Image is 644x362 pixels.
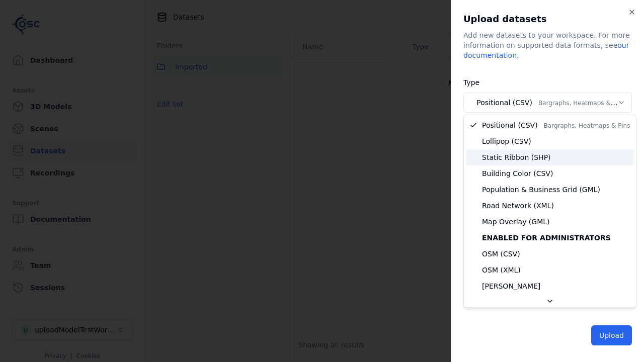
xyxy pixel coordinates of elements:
[482,201,554,211] span: Road Network (XML)
[482,168,553,178] span: Building Color (CSV)
[482,152,551,162] span: Static Ribbon (SHP)
[482,281,540,291] span: [PERSON_NAME]
[482,185,600,195] span: Population & Business Grid (GML)
[482,120,630,130] span: Positional (CSV)
[482,265,521,275] span: OSM (XML)
[482,217,550,227] span: Map Overlay (GML)
[466,230,634,246] div: Enabled for administrators
[482,249,520,259] span: OSM (CSV)
[482,136,531,146] span: Lollipop (CSV)
[544,122,630,129] span: Bargraphs, Heatmaps & Pins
